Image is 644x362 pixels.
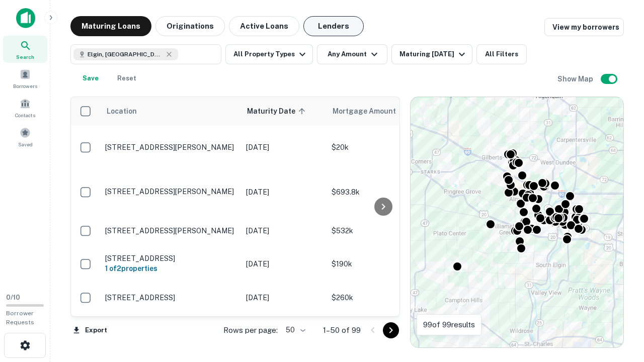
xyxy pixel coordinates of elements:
[332,225,432,236] p: $532k
[111,68,143,88] button: Reset
[332,292,432,303] p: $260k
[70,323,110,338] button: Export
[544,18,624,36] a: View my borrowers
[105,226,236,235] p: [STREET_ADDRESS][PERSON_NAME]
[411,97,623,347] div: 0 0
[106,105,137,117] span: Location
[246,225,321,236] p: [DATE]
[105,263,236,274] h6: 1 of 2 properties
[105,187,236,196] p: [STREET_ADDRESS][PERSON_NAME]
[3,36,47,63] a: Search
[399,48,468,60] div: Maturing [DATE]
[333,105,409,117] span: Mortgage Amount
[323,324,361,336] p: 1–50 of 99
[246,292,321,303] p: [DATE]
[594,282,644,330] iframe: Chat Widget
[13,82,37,90] span: Borrowers
[6,310,34,326] span: Borrower Requests
[383,322,399,338] button: Go to next page
[241,97,327,125] th: Maturity Date
[332,142,432,153] p: $20k
[246,258,321,269] p: [DATE]
[15,111,35,119] span: Contacts
[223,324,278,336] p: Rows per page:
[74,68,107,88] button: Save your search to get updates of matches that match your search criteria.
[18,140,33,148] span: Saved
[70,16,151,36] button: Maturing Loans
[557,73,595,84] h6: Show Map
[88,50,163,59] span: Elgin, [GEOGRAPHIC_DATA], [GEOGRAPHIC_DATA]
[3,94,47,121] a: Contacts
[247,105,308,117] span: Maturity Date
[105,143,236,152] p: [STREET_ADDRESS][PERSON_NAME]
[423,319,475,331] p: 99 of 99 results
[16,53,34,61] span: Search
[391,44,472,64] button: Maturing [DATE]
[3,123,47,150] a: Saved
[16,8,35,28] img: capitalize-icon.png
[6,294,20,301] span: 0 / 10
[225,44,313,64] button: All Property Types
[246,187,321,198] p: [DATE]
[282,323,307,337] div: 50
[105,293,236,302] p: [STREET_ADDRESS]
[105,254,236,263] p: [STREET_ADDRESS]
[303,16,364,36] button: Lenders
[229,16,299,36] button: Active Loans
[3,65,47,92] a: Borrowers
[246,142,321,153] p: [DATE]
[332,258,432,269] p: $190k
[327,97,437,125] th: Mortgage Amount
[317,44,387,64] button: Any Amount
[155,16,225,36] button: Originations
[476,44,527,64] button: All Filters
[332,187,432,198] p: $693.8k
[100,97,241,125] th: Location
